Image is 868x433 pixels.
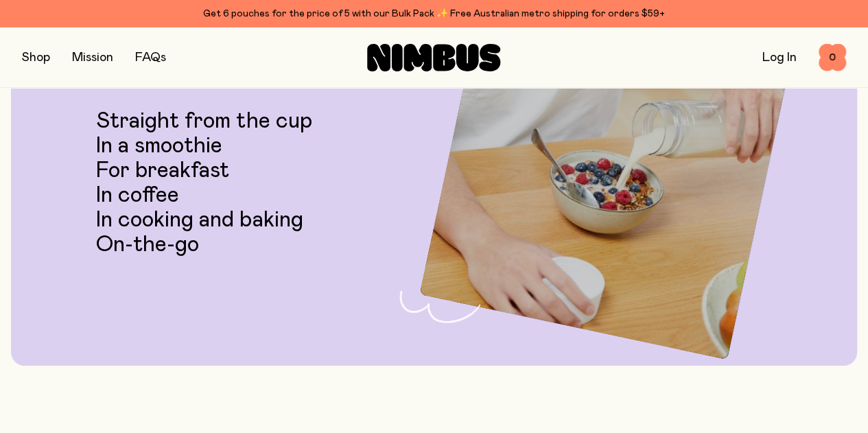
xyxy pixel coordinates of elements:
[135,51,166,64] a: FAQs
[96,208,427,233] li: In cooking and baking
[22,5,846,22] div: Get 6 pouches for the price of 5 with our Bulk Pack ✨ Free Australian metro shipping for orders $59+
[762,51,797,64] a: Log In
[96,109,427,134] li: Straight from the cup
[819,44,846,71] button: 0
[96,233,427,257] li: On-the-go
[72,51,113,64] a: Mission
[96,134,427,159] li: In a smoothie
[96,183,427,208] li: In coffee
[96,159,427,183] li: For breakfast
